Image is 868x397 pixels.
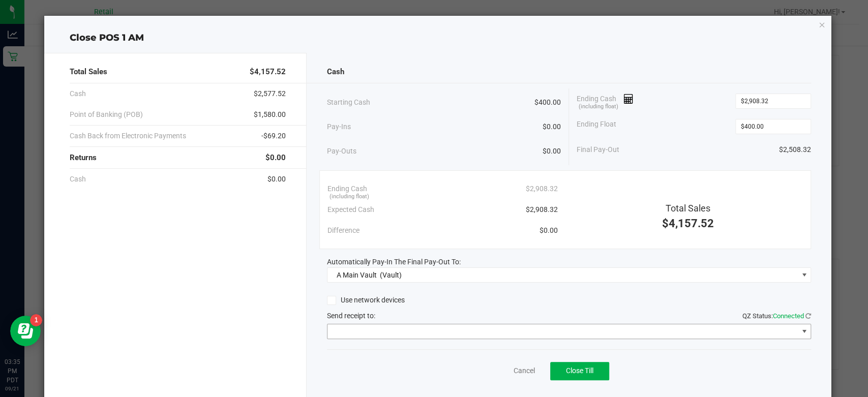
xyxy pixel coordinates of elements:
[337,271,377,279] span: A Main Vault
[327,184,367,194] span: Ending Cash
[70,109,143,120] span: Point of Banking (POB)
[380,271,402,279] span: (Vault)
[577,144,619,155] span: Final Pay-Out
[267,174,286,185] span: $0.00
[550,362,609,380] button: Close Till
[577,94,634,109] span: Ending Cash
[70,131,186,141] span: Cash Back from Electronic Payments
[254,88,286,99] span: $2,577.52
[662,217,714,230] span: $4,157.52
[525,184,557,194] span: $2,908.32
[577,119,616,134] span: Ending Float
[327,295,405,306] label: Use network devices
[525,204,557,215] span: $2,908.32
[327,258,461,266] span: Automatically Pay-In The Final Pay-Out To:
[265,152,286,164] span: $0.00
[327,121,351,132] span: Pay-Ins
[514,365,535,376] a: Cancel
[70,174,86,185] span: Cash
[261,131,286,141] span: -$69.20
[250,66,286,78] span: $4,157.52
[539,225,557,236] span: $0.00
[330,193,369,201] span: (including float)
[742,312,811,320] span: QZ Status:
[773,312,804,320] span: Connected
[666,203,710,213] span: Total Sales
[327,204,374,215] span: Expected Cash
[566,367,593,375] span: Close Till
[70,66,107,78] span: Total Sales
[70,147,286,169] div: Returns
[10,316,41,346] iframe: Resource center
[327,66,344,78] span: Cash
[327,312,375,320] span: Send receipt to:
[327,97,370,108] span: Starting Cash
[543,146,561,157] span: $0.00
[327,225,360,236] span: Difference
[70,88,86,99] span: Cash
[779,144,811,155] span: $2,508.32
[254,109,286,120] span: $1,580.00
[543,121,561,132] span: $0.00
[534,97,561,108] span: $400.00
[30,314,42,326] iframe: Resource center unread badge
[579,103,618,111] span: (including float)
[44,31,831,45] div: Close POS 1 AM
[327,146,356,157] span: Pay-Outs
